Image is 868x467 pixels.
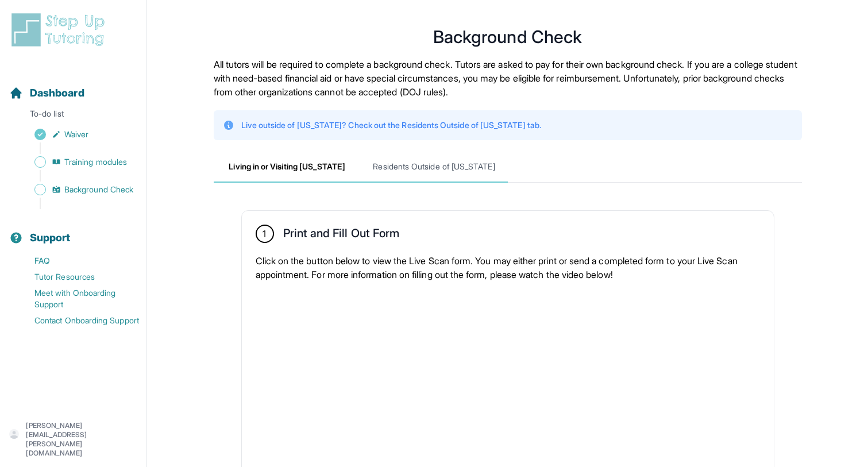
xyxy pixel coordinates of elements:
[26,421,137,458] p: [PERSON_NAME][EMAIL_ADDRESS][PERSON_NAME][DOMAIN_NAME]
[30,230,71,246] span: Support
[9,85,84,101] a: Dashboard
[64,129,88,140] span: Waiver
[64,184,133,195] span: Background Check
[241,119,541,131] p: Live outside of [US_STATE]? Check out the Residents Outside of [US_STATE] tab.
[9,154,146,170] a: Training modules
[361,152,508,183] span: Residents Outside of [US_STATE]
[283,226,400,245] h2: Print and Fill Out Form
[30,85,84,101] span: Dashboard
[9,11,111,48] img: logo
[263,227,266,241] span: 1
[214,152,361,183] span: Living in or Visiting [US_STATE]
[256,254,760,281] p: Click on the button below to view the Live Scan form. You may either print or send a completed fo...
[5,108,142,124] p: To-do list
[64,156,127,168] span: Training modules
[9,421,137,458] button: [PERSON_NAME][EMAIL_ADDRESS][PERSON_NAME][DOMAIN_NAME]
[9,182,146,198] a: Background Check
[5,211,142,250] button: Support
[9,312,146,329] a: Contact Onboarding Support
[9,269,146,285] a: Tutor Resources
[214,57,802,99] p: All tutors will be required to complete a background check. Tutors are asked to pay for their own...
[9,253,146,269] a: FAQ
[9,285,146,312] a: Meet with Onboarding Support
[9,126,146,142] a: Waiver
[214,152,802,183] nav: Tabs
[5,67,142,106] button: Dashboard
[214,30,802,44] h1: Background Check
